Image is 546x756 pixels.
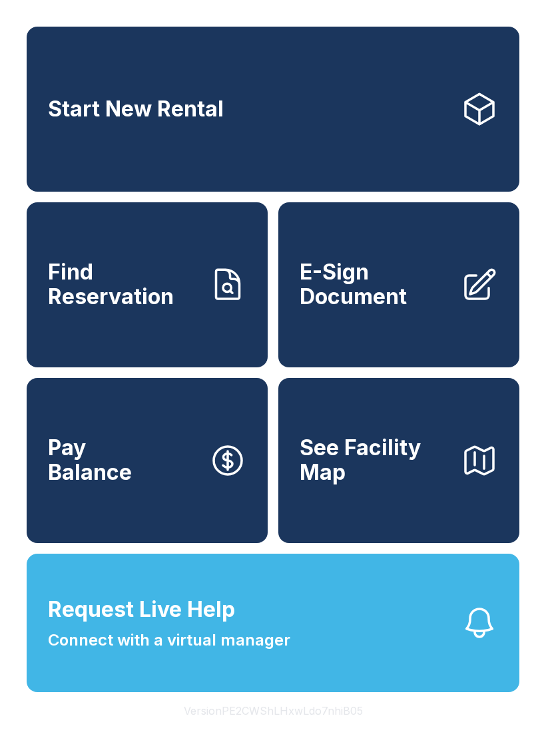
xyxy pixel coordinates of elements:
span: Start New Rental [48,97,224,122]
span: Connect with a virtual manager [48,628,290,652]
span: Find Reservation [48,260,198,309]
span: Pay Balance [48,436,132,484]
a: Start New Rental [27,27,519,192]
span: Request Live Help [48,594,235,626]
span: See Facility Map [300,436,450,484]
a: E-Sign Document [278,202,519,367]
button: VersionPE2CWShLHxwLdo7nhiB05 [173,692,374,729]
a: Find Reservation [27,202,268,367]
button: Request Live HelpConnect with a virtual manager [27,554,519,692]
a: PayBalance [27,378,268,543]
span: E-Sign Document [300,260,450,309]
button: See Facility Map [278,378,519,543]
